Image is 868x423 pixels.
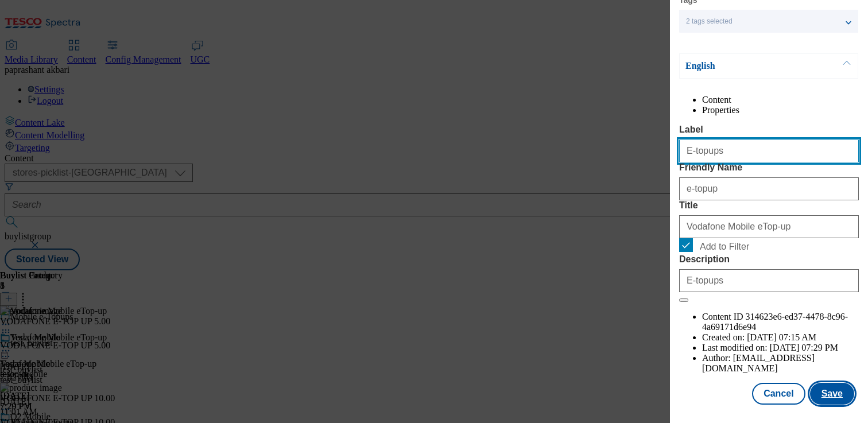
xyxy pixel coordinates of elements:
[702,312,859,332] li: Content ID
[747,332,816,342] span: [DATE] 07:15 AM
[686,17,733,26] span: 2 tags selected
[679,125,859,135] label: Label
[700,242,749,252] span: Add to Filter
[679,254,859,265] label: Description
[702,353,815,373] span: [EMAIL_ADDRESS][DOMAIN_NAME]
[679,177,859,200] input: Enter Friendly Name
[702,332,859,343] li: Created on:
[702,105,859,115] li: Properties
[679,269,859,292] input: Enter Description
[679,215,859,238] input: Enter Title
[810,383,854,405] button: Save
[702,343,859,353] li: Last modified on:
[770,343,838,352] span: [DATE] 07:29 PM
[702,95,859,105] li: Content
[702,353,859,374] li: Author:
[685,60,806,72] p: English
[752,383,805,405] button: Cancel
[679,200,859,211] label: Title
[679,139,859,162] input: Enter Label
[679,162,859,173] label: Friendly Name
[702,312,848,332] span: 314623e6-ed37-4478-8c96-4a69171d6e94
[679,10,858,33] button: 2 tags selected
